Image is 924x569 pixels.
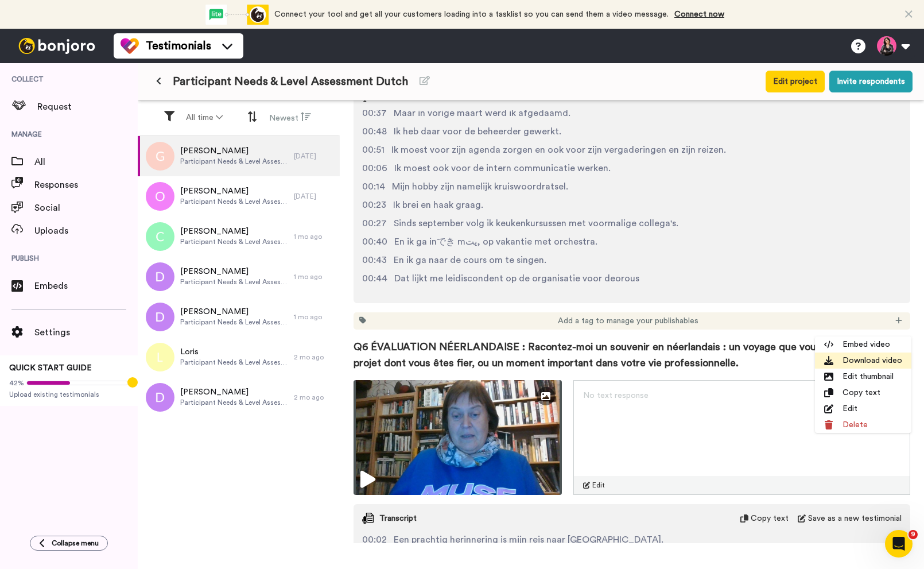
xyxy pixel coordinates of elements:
[294,232,334,241] div: 1 mo ago
[179,107,230,128] button: All time
[34,224,138,238] span: Uploads
[180,145,288,157] span: [PERSON_NAME]
[808,513,902,524] span: Save as a new testimonial
[583,392,649,400] span: No text response
[34,155,138,169] span: All
[362,161,387,175] span: 00:06
[180,157,288,166] span: Participant Needs & Level Assessment Dutch
[180,197,288,206] span: Participant Needs & Level Assessment Dutch
[751,513,789,524] span: Copy text
[674,10,724,18] a: Connect now
[362,216,387,230] span: 00:27
[205,5,269,25] div: animation
[52,539,99,548] span: Collapse menu
[138,377,340,417] a: [PERSON_NAME]Participant Needs & Level Assessment Dutch2 mo ago
[180,358,288,367] span: Participant Needs & Level Assessment Dutch
[354,339,900,371] span: Q6 ÉVALUATION NÉERLANDAISE : Racontez-moi un souvenir en néerlandais : un voyage que vous avez fa...
[362,533,387,547] span: 00:02
[815,336,911,353] li: Embed video
[146,38,211,54] span: Testimonials
[362,106,387,120] span: 00:37
[9,390,129,399] span: Upload existing testimonials
[394,161,611,175] span: Ik moest ook voor de intern communicatie werken.
[362,143,385,157] span: 00:51
[180,306,288,318] span: [PERSON_NAME]
[294,353,334,362] div: 2 mo ago
[146,182,174,211] img: o.png
[180,386,288,398] span: [PERSON_NAME]
[766,71,825,92] button: Edit project
[180,346,288,358] span: Loris
[180,318,288,327] span: Participant Needs & Level Assessment Dutch
[885,530,913,558] iframe: Intercom live chat
[394,272,639,285] span: Dat lijkt me leidiscondent op de organisatie voor deorous
[9,378,24,388] span: 42%
[34,201,138,215] span: Social
[138,176,340,216] a: [PERSON_NAME]Participant Needs & Level Assessment Dutch[DATE]
[379,513,417,524] span: Transcript
[829,71,913,92] button: Invite respondents
[34,178,138,192] span: Responses
[14,38,100,54] img: bj-logo-header-white.svg
[815,385,911,401] li: Copy text
[173,73,408,90] span: Participant Needs & Level Assessment Dutch
[37,100,138,114] span: Request
[815,353,911,369] li: Download video
[146,262,174,291] img: d.png
[391,143,726,157] span: Ik moest voor zijn agenda zorgen en ook voor zijn vergaderingen en zijn reizen.
[121,37,139,55] img: tm-color.svg
[393,198,483,212] span: Ik brei en haak graag.
[362,180,385,193] span: 00:14
[138,257,340,297] a: [PERSON_NAME]Participant Needs & Level Assessment Dutch1 mo ago
[392,180,568,193] span: Mijn hobby zijn namelijk kruiswoordratsel.
[394,106,570,120] span: Maar in vorige maart werd ik afgedaamd.
[362,253,387,267] span: 00:43
[909,530,918,539] span: 9
[815,369,911,385] li: Edit thumbnail
[558,315,698,327] span: Add a tag to manage your publishables
[146,142,174,171] img: g.png
[146,343,174,371] img: l.png
[30,536,108,551] button: Collapse menu
[294,312,334,322] div: 1 mo ago
[394,235,597,249] span: En ik ga inでき mيت, op vakantie met orchestra.
[294,393,334,402] div: 2 mo ago
[146,303,174,331] img: d.png
[592,481,605,490] span: Edit
[127,377,138,388] div: Tooltip anchor
[354,380,562,495] img: 282da0fe-7042-4681-9f15-67159adbdbe9-thumbnail_full-1759513912.jpg
[294,152,334,161] div: [DATE]
[180,266,288,277] span: [PERSON_NAME]
[180,237,288,246] span: Participant Needs & Level Assessment Dutch
[138,337,340,377] a: LorisParticipant Needs & Level Assessment Dutch2 mo ago
[180,277,288,287] span: Participant Needs & Level Assessment Dutch
[362,513,374,524] img: transcript.svg
[294,192,334,201] div: [DATE]
[262,107,318,129] button: Newest
[180,226,288,237] span: [PERSON_NAME]
[815,401,911,417] li: Edit
[362,125,387,138] span: 00:48
[394,216,678,230] span: Sinds september volg ik keukenkursussen met voormalige collega's.
[9,364,92,372] span: QUICK START GUIDE
[34,279,138,293] span: Embeds
[138,216,340,257] a: [PERSON_NAME]Participant Needs & Level Assessment Dutch1 mo ago
[34,326,138,339] span: Settings
[815,417,911,433] li: Delete
[294,272,334,281] div: 1 mo ago
[362,198,386,212] span: 00:23
[394,125,561,138] span: Ik heb daar voor de beheerder gewerkt.
[146,222,174,251] img: c.png
[362,235,387,249] span: 00:40
[180,398,288,407] span: Participant Needs & Level Assessment Dutch
[362,272,387,285] span: 00:44
[394,253,546,267] span: En ik ga naar de cours om te singen.
[394,533,663,547] span: Een prachtig herinnering is mijn reis naar [GEOGRAPHIC_DATA].
[274,10,669,18] span: Connect your tool and get all your customers loading into a tasklist so you can send them a video...
[180,185,288,197] span: [PERSON_NAME]
[138,297,340,337] a: [PERSON_NAME]Participant Needs & Level Assessment Dutch1 mo ago
[138,136,340,176] a: [PERSON_NAME]Participant Needs & Level Assessment Dutch[DATE]
[146,383,174,412] img: d.png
